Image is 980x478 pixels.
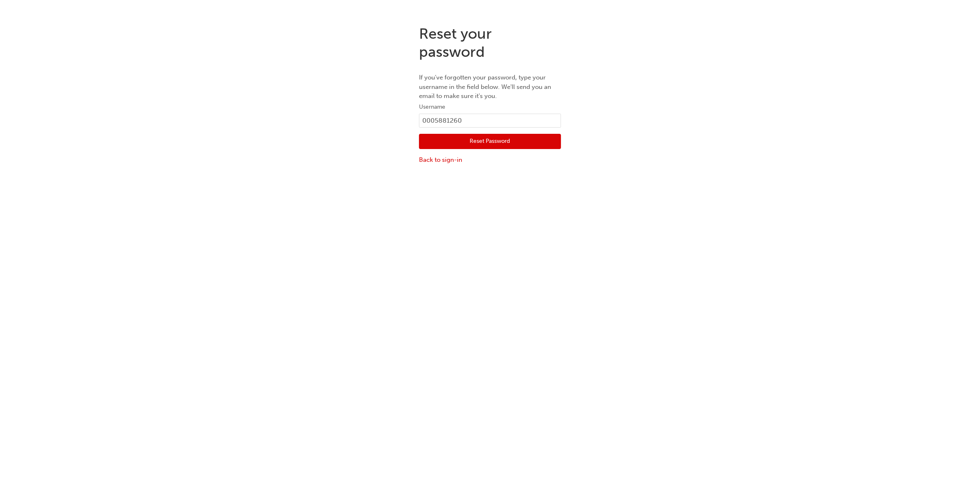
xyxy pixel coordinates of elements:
h1: Reset your password [419,25,561,61]
label: Username [419,102,561,112]
p: If you've forgotten your password, type your username in the field below. We'll send you an email... [419,73,561,101]
button: Reset Password [419,134,561,149]
a: Back to sign-in [419,155,561,165]
input: Username [419,114,561,128]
